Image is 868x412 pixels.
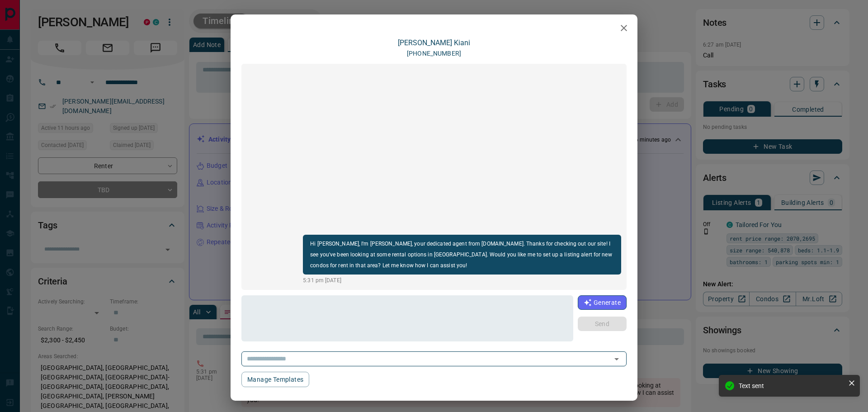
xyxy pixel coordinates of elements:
[739,382,844,389] div: Text sent
[407,49,461,58] p: [PHONE_NUMBER]
[398,38,470,47] a: [PERSON_NAME] Kiani
[241,372,309,387] button: Manage Templates
[303,276,621,284] p: 5:31 pm [DATE]
[610,353,623,365] button: Open
[578,295,627,310] button: Generate
[310,238,614,271] p: Hi [PERSON_NAME], I'm [PERSON_NAME], your dedicated agent from [DOMAIN_NAME]. Thanks for checking...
